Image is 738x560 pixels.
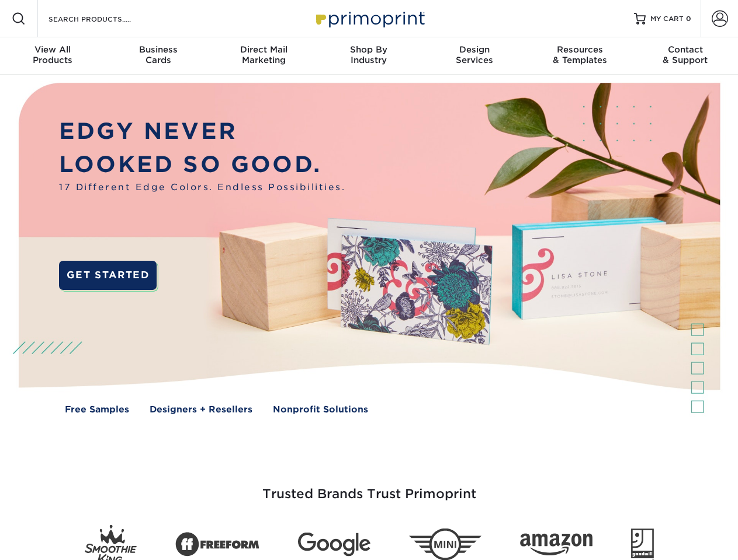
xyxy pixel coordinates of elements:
div: Cards [105,44,210,65]
span: Design [422,44,527,55]
a: Direct MailMarketing [211,37,316,75]
span: 0 [686,15,691,23]
img: Primoprint [311,6,428,31]
span: Direct Mail [211,44,316,55]
input: SEARCH PRODUCTS..... [47,12,161,26]
span: 17 Different Edge Colors. Endless Possibilities. [59,181,345,194]
div: Industry [316,44,421,65]
a: DesignServices [422,37,527,75]
img: Goodwill [631,528,654,560]
p: LOOKED SO GOOD. [59,148,345,181]
a: GET STARTED [59,261,157,290]
span: MY CART [650,14,684,24]
p: EDGY NEVER [59,115,345,148]
a: Shop ByIndustry [316,37,421,75]
div: & Templates [527,44,632,65]
a: BusinessCards [105,37,210,75]
a: Contact& Support [633,37,738,75]
a: Free Samples [65,403,129,416]
span: Contact [633,44,738,55]
span: Resources [527,44,632,55]
img: Amazon [520,534,593,556]
div: Services [422,44,527,65]
span: Business [105,44,210,55]
img: Google [298,533,370,556]
span: Shop By [316,44,421,55]
a: Nonprofit Solutions [273,403,368,416]
div: Marketing [211,44,316,65]
a: Designers + Resellers [150,403,252,416]
a: Resources& Templates [527,37,632,75]
div: & Support [633,44,738,65]
h3: Trusted Brands Trust Primoprint [27,459,711,516]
